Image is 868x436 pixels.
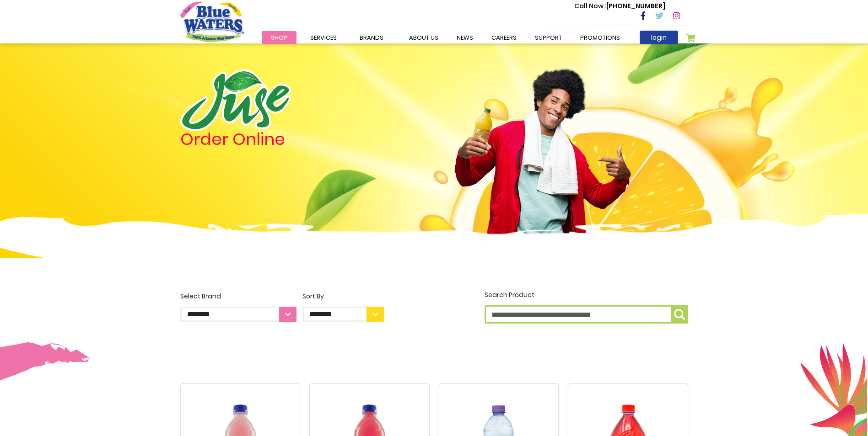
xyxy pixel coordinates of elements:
[574,1,665,11] p: [PHONE_NUMBER]
[571,31,629,44] a: Promotions
[271,33,287,42] span: Shop
[485,305,688,324] input: Search Product
[180,131,384,148] h4: Order Online
[302,292,384,301] div: Sort By
[180,69,291,131] img: logo
[574,1,606,11] span: Call Now :
[310,33,337,42] span: Services
[640,31,678,44] a: login
[485,290,688,324] label: Search Product
[180,1,244,42] a: store logo
[674,309,685,320] img: search-icon.png
[302,307,384,322] select: Sort By
[360,33,383,42] span: Brands
[482,31,526,44] a: careers
[180,292,297,322] label: Select Brand
[453,53,632,248] img: man.png
[180,307,297,322] select: Select Brand
[671,305,688,324] button: Search Product
[526,31,571,44] a: support
[447,31,482,44] a: News
[400,31,447,44] a: about us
